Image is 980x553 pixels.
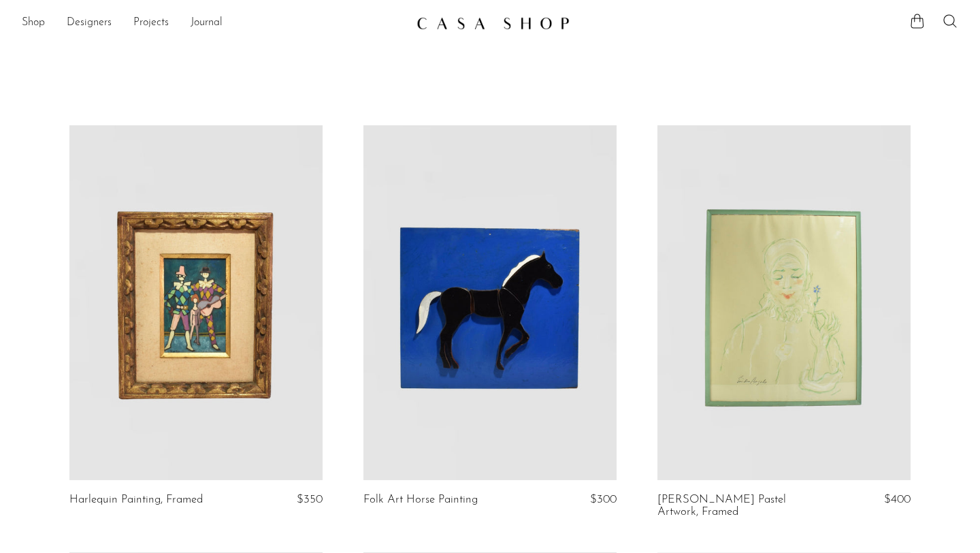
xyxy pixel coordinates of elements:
a: Designers [67,14,112,32]
a: Folk Art Horse Painting [363,494,478,506]
nav: Desktop navigation [22,12,406,35]
span: $300 [590,494,617,505]
ul: NEW HEADER MENU [22,12,406,35]
a: Harlequin Painting, Framed [69,494,203,506]
a: [PERSON_NAME] Pastel Artwork, Framed [657,494,826,519]
span: $350 [297,494,323,505]
a: Shop [22,14,45,32]
a: Journal [191,14,223,32]
span: $400 [884,494,911,505]
a: Projects [133,14,169,32]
